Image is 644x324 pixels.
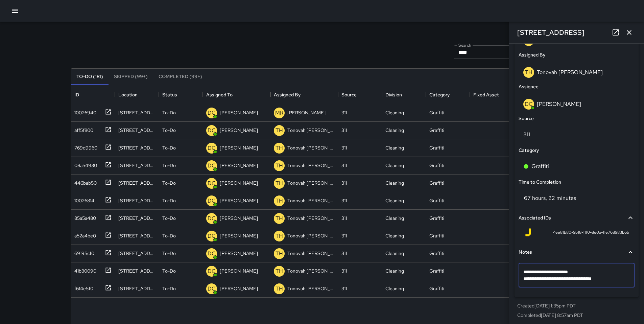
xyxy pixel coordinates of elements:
[220,232,258,239] p: [PERSON_NAME]
[276,267,283,275] p: TH
[220,285,258,292] p: [PERSON_NAME]
[385,180,404,186] div: Cleaning
[220,268,258,274] p: [PERSON_NAME]
[287,109,326,116] p: [PERSON_NAME]
[385,85,402,104] div: Division
[385,144,404,151] div: Cleaning
[287,285,335,292] p: Tonovah [PERSON_NAME]
[162,144,176,151] p: To-Do
[72,282,93,292] div: f614e5f0
[341,215,347,222] div: 311
[429,285,444,292] div: Graffiti
[208,267,216,275] p: DC
[385,250,404,257] div: Cleaning
[276,250,283,258] p: TH
[208,285,216,293] p: DC
[429,162,444,169] div: Graffiti
[429,250,444,257] div: Graffiti
[276,285,283,293] p: TH
[162,85,177,104] div: Status
[274,85,301,104] div: Assigned By
[162,180,176,186] p: To-Do
[385,285,404,292] div: Cleaning
[118,127,156,134] div: 277 7th Street
[208,250,216,258] p: DC
[208,144,216,152] p: DC
[276,232,283,240] p: TH
[276,126,283,135] p: TH
[429,215,444,222] div: Graffiti
[385,268,404,274] div: Cleaning
[118,232,156,239] div: 1053 Howard Street
[287,180,335,186] p: Tonovah [PERSON_NAME]
[385,232,404,239] div: Cleaning
[72,212,96,222] div: 85a5a480
[341,85,357,104] div: Source
[208,162,216,170] p: DC
[220,109,258,116] p: [PERSON_NAME]
[203,85,270,104] div: Assigned To
[118,285,156,292] div: 1651 Harrison Street
[426,85,470,104] div: Category
[287,215,335,222] p: Tonovah [PERSON_NAME]
[429,268,444,274] div: Graffiti
[382,85,426,104] div: Division
[153,69,208,85] button: Completed (99+)
[287,250,335,257] p: Tonovah [PERSON_NAME]
[429,180,444,186] div: Graffiti
[162,127,176,134] p: To-Do
[341,250,347,257] div: 311
[341,180,347,186] div: 311
[159,85,203,104] div: Status
[276,214,283,223] p: TH
[429,85,450,104] div: Category
[72,107,96,116] div: 10026940
[115,85,159,104] div: Location
[276,197,283,205] p: TH
[220,127,258,134] p: [PERSON_NAME]
[429,109,444,116] div: Graffiti
[429,144,444,151] div: Graffiti
[341,144,347,151] div: 311
[72,230,96,239] div: a52a4be0
[71,69,109,85] button: To-Do (181)
[71,85,115,104] div: ID
[118,162,156,169] div: 1 Rausch Street
[72,265,96,274] div: 41b30090
[162,197,176,204] p: To-Do
[287,144,335,151] p: Tonovah [PERSON_NAME]
[72,124,93,134] div: aff5f800
[109,69,153,85] button: Skipped (99+)
[341,162,347,169] div: 311
[208,232,216,240] p: DC
[458,42,471,48] label: Search
[208,126,216,135] p: DC
[162,215,176,222] p: To-Do
[385,109,404,116] div: Cleaning
[385,215,404,222] div: Cleaning
[276,144,283,152] p: TH
[341,268,347,274] div: 311
[429,232,444,239] div: Graffiti
[118,250,156,257] div: 22 Russ Street
[162,162,176,169] p: To-Do
[341,285,347,292] div: 311
[162,268,176,274] p: To-Do
[470,85,514,104] div: Fixed Asset
[473,85,499,104] div: Fixed Asset
[72,142,97,151] div: 769d9960
[220,144,258,151] p: [PERSON_NAME]
[72,177,97,186] div: 446bab50
[208,214,216,223] p: DC
[276,179,283,187] p: TH
[287,232,335,239] p: Tonovah [PERSON_NAME]
[385,127,404,134] div: Cleaning
[118,215,156,222] div: 1001 Folsom Street
[220,215,258,222] p: [PERSON_NAME]
[208,197,216,205] p: DC
[118,144,156,151] div: 1 Rausch Street
[287,127,335,134] p: Tonovah [PERSON_NAME]
[220,180,258,186] p: [PERSON_NAME]
[118,268,156,274] div: 1450 Folsom Street
[118,85,138,104] div: Location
